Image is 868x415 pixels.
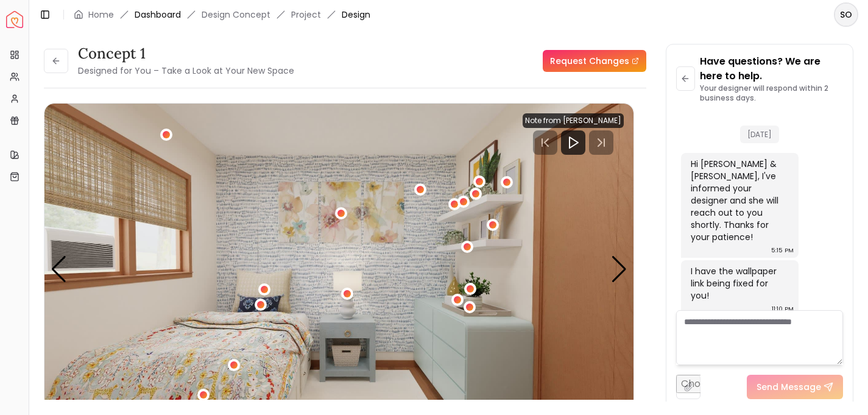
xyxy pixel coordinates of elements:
[740,126,779,143] span: [DATE]
[835,4,857,26] span: SO
[74,9,370,21] nav: breadcrumb
[88,9,114,21] a: Home
[700,83,843,103] p: Your designer will respond within 2 business days.
[691,265,787,302] div: I have the wallpaper link being fixed for you!
[6,11,23,28] a: Spacejoy
[342,9,370,21] span: Design
[611,256,627,283] div: Next slide
[691,158,787,243] div: Hi [PERSON_NAME] & [PERSON_NAME], I've informed your designer and she will reach out to you short...
[772,303,794,315] div: 11:10 PM
[78,65,294,77] small: Designed for You – Take a Look at Your New Space
[834,2,858,27] button: SO
[202,9,270,21] li: Design Concept
[771,244,794,257] div: 5:15 PM
[566,135,580,150] svg: Play
[135,9,181,21] a: Dashboard
[6,11,23,28] img: Spacejoy Logo
[51,256,67,283] div: Previous slide
[523,113,624,128] div: Note from [PERSON_NAME]
[78,44,294,63] h3: concept 1
[543,50,646,72] a: Request Changes
[700,54,843,83] p: Have questions? We are here to help.
[291,9,321,21] a: Project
